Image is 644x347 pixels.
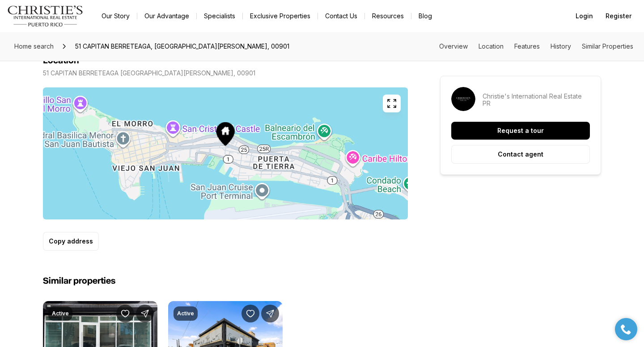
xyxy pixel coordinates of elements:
[483,93,590,107] p: Christie's International Real Estate PR
[439,42,468,50] a: Skip to: Overview
[177,310,194,317] p: Active
[479,42,504,50] a: Skip to: Location
[136,305,154,322] button: Share Property
[439,43,633,50] nav: Page section menu
[7,5,84,27] img: logo
[116,305,134,322] button: Save Property: 1103 S PONCE DE LEON AVE S #5
[197,10,242,22] a: Specialists
[14,42,54,50] span: Home search
[261,305,279,322] button: Share Property
[137,10,196,22] a: Our Advantage
[94,10,137,22] a: Our Story
[243,10,318,22] a: Exclusive Properties
[43,55,79,66] h4: Location
[606,12,631,20] span: Register
[551,42,571,50] a: Skip to: History
[241,305,259,322] button: Save Property: 1271 AVE. AMERICO MIRANDA
[52,310,69,317] p: Active
[600,7,637,25] button: Register
[72,39,293,54] span: 51 CAPITAN BERRETEAGA, [GEOGRAPHIC_DATA][PERSON_NAME], 00901
[451,122,590,140] button: Request a tour
[43,232,99,251] button: Copy address
[318,10,364,22] button: Contact Us
[11,39,57,54] a: Home search
[514,42,540,50] a: Skip to: Features
[497,127,544,134] p: Request a tour
[498,151,543,158] p: Contact agent
[570,7,598,25] button: Login
[576,12,593,20] span: Login
[43,70,255,77] p: 51 CAPITAN BERRETEAGA [GEOGRAPHIC_DATA][PERSON_NAME], 00901
[411,10,439,22] a: Blog
[43,276,115,287] h2: Similar properties
[365,10,411,22] a: Resources
[582,42,633,50] a: Skip to: Similar Properties
[451,145,590,164] button: Contact agent
[43,87,408,219] img: Map of 51 CAPITAN BERRETEAGA, SAN JUAN PR, 00901
[49,238,93,245] p: Copy address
